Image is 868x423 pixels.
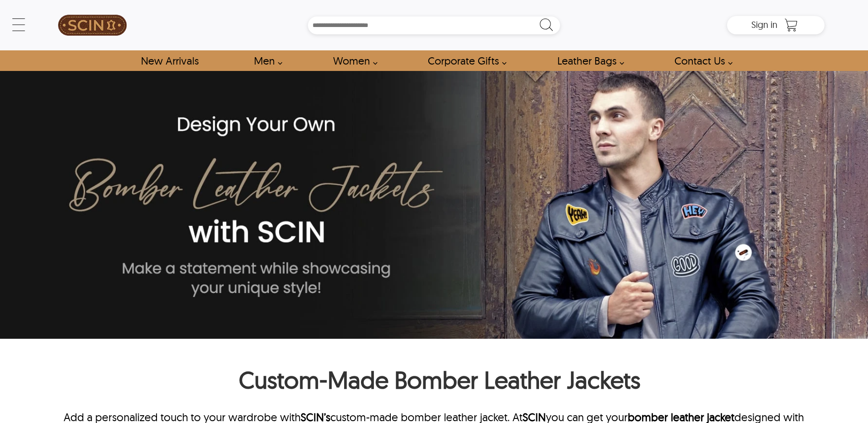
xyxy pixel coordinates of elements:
a: Shop New Arrivals [130,50,209,71]
a: Sign in [751,22,777,29]
a: Shopping Cart [782,18,800,32]
a: shop men's leather jackets [243,50,287,71]
a: contact-us [664,50,738,71]
span: Sign in [751,19,777,30]
a: Shop Leather Bags [547,50,629,71]
strong: Custom-Made Bomber Leather Jackets [239,365,641,395]
a: Shop Leather Corporate Gifts [417,50,512,71]
a: Shop Women Leather Jackets [323,50,383,71]
a: SCIN [43,5,141,46]
img: SCIN [58,5,127,46]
